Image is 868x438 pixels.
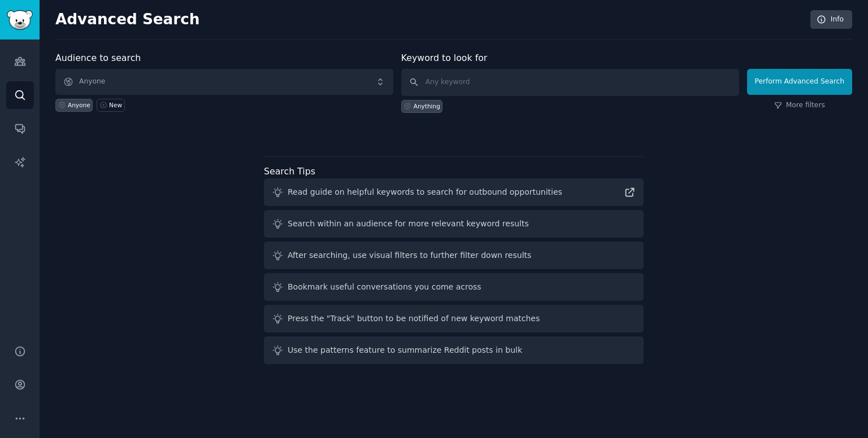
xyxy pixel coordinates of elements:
div: Search within an audience for more relevant keyword results [288,218,529,230]
div: After searching, use visual filters to further filter down results [288,249,531,261]
label: Audience to search [55,52,141,63]
label: Search Tips [264,166,315,177]
div: Use the patterns feature to summarize Reddit posts in bulk [288,344,522,356]
label: Keyword to look for [401,52,488,63]
div: Press the "Track" button to be notified of new keyword matches [288,313,540,325]
h2: Advanced Search [55,11,804,29]
button: Anyone [55,69,393,95]
a: New [97,99,124,112]
input: Any keyword [401,69,739,96]
a: Info [810,10,852,29]
button: Perform Advanced Search [747,69,852,95]
div: New [109,101,122,109]
a: More filters [774,100,825,111]
img: GummySearch logo [7,10,33,30]
div: Anyone [68,101,90,109]
div: Bookmark useful conversations you come across [288,281,481,293]
div: Read guide on helpful keywords to search for outbound opportunities [288,186,562,198]
div: Anything [414,102,440,110]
